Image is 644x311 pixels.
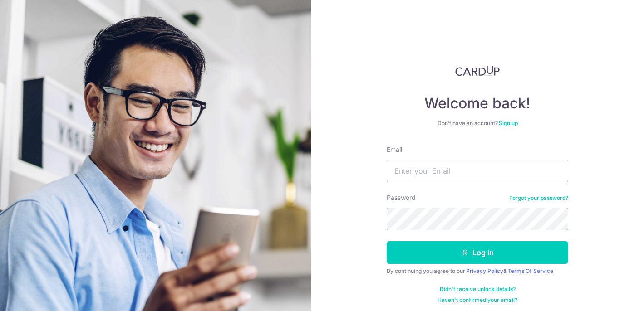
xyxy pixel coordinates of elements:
[499,120,518,126] a: Sign up
[508,267,553,274] a: Terms Of Service
[387,120,568,127] div: Don’t have an account?
[387,145,402,154] label: Email
[438,296,517,304] a: Haven't confirmed your email?
[387,241,568,264] button: Log in
[466,267,503,274] a: Privacy Policy
[387,267,568,275] div: By continuing you agree to our &
[509,194,568,202] a: Forgot your password?
[387,193,416,202] label: Password
[387,160,568,182] input: Enter your Email
[387,94,568,112] h4: Welcome back!
[440,286,516,293] a: Didn't receive unlock details?
[455,65,500,76] img: CardUp Logo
